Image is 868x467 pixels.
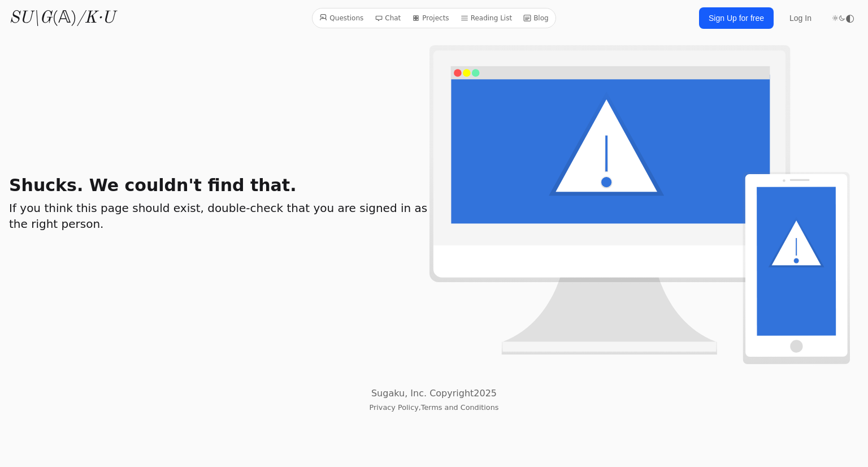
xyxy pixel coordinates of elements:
[9,175,429,196] h1: Shucks. We couldn't find that.
[370,403,419,412] a: Privacy Policy
[421,403,499,412] a: Terms and Conditions
[783,8,818,28] a: Log In
[315,11,368,25] a: Questions
[699,7,774,29] a: Sign Up for free
[9,10,52,27] i: SU\G
[519,11,553,25] a: Blog
[474,388,497,399] span: 2025
[456,11,517,25] a: Reading List
[845,13,854,23] span: ◐
[429,45,850,364] img: Uh-Oh
[77,10,115,27] i: /K·U
[370,403,499,412] small: ,
[407,11,453,25] a: Projects
[370,11,405,25] a: Chat
[9,8,115,28] a: SU\G(𝔸)/K·U
[9,200,429,232] h2: If you think this page should exist, double-check that you are signed in as the right person.
[832,7,854,29] button: ◐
